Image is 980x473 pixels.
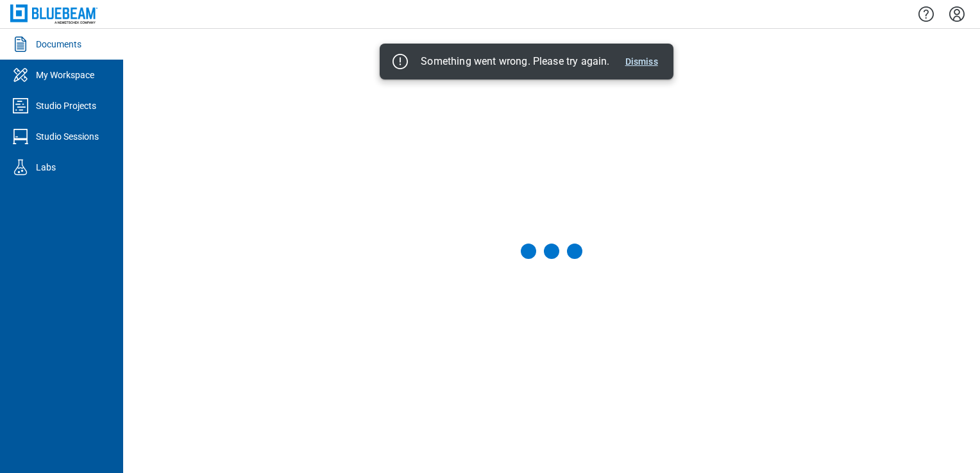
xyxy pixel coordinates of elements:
div: Something went wrong. Please try again. [421,55,609,68]
svg: My Workspace [10,65,31,85]
svg: Documents [10,34,31,54]
div: Documents [36,38,81,51]
button: Dismiss [620,54,663,69]
img: Bluebeam, Inc. [10,4,97,23]
div: Loading Documents [521,244,582,259]
svg: Studio Sessions [10,126,31,147]
div: Studio Projects [36,99,96,112]
div: My Workspace [36,69,94,81]
div: Labs [36,161,56,174]
div: Studio Sessions [36,130,99,143]
svg: Labs [10,157,31,178]
svg: Studio Projects [10,95,31,116]
button: Settings [947,3,967,25]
